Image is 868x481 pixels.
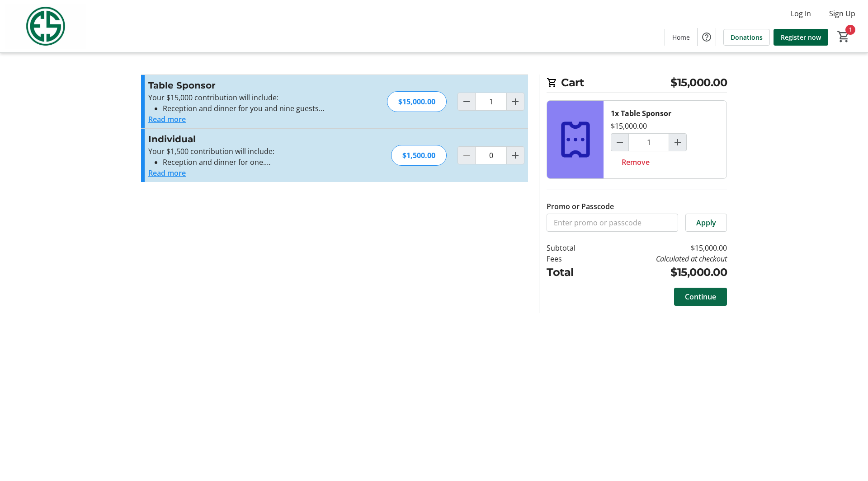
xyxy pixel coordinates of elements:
[685,214,727,232] button: Apply
[669,134,686,151] button: Increment by one
[611,153,660,171] button: Remove
[665,29,697,46] a: Home
[822,6,863,21] button: Sign Up
[163,103,346,114] li: Reception and dinner for you and nine guests
[599,243,727,253] td: $15,000.00
[611,134,628,151] button: Decrement by one
[148,114,186,125] button: Read more
[672,33,690,42] span: Home
[475,146,507,164] input: Individual Quantity
[829,8,855,19] span: Sign Up
[507,147,524,164] button: Increment by one
[547,75,727,93] h2: Cart
[696,217,716,228] span: Apply
[507,93,524,110] button: Increment by one
[774,29,828,46] a: Register now
[685,291,716,302] span: Continue
[163,157,346,168] li: Reception and dinner for one.
[547,243,599,253] td: Subtotal
[674,288,727,306] button: Continue
[723,29,770,46] a: Donations
[547,201,614,212] label: Promo or Passcode
[475,93,507,111] input: Table Sponsor Quantity
[731,33,763,42] span: Donations
[148,79,346,92] h3: Table Sponsor
[835,28,852,45] button: Cart
[148,132,346,146] h3: Individual
[547,264,599,280] td: Total
[148,92,346,103] p: Your $15,000 contribution will include:
[622,157,650,168] span: Remove
[628,133,669,151] input: Table Sponsor Quantity
[611,108,671,119] div: 1x Table Sponsor
[391,145,447,166] div: $1,500.00
[781,33,821,42] span: Register now
[547,214,678,232] input: Enter promo or passcode
[791,8,811,19] span: Log In
[148,146,346,157] p: Your $1,500 contribution will include:
[148,168,186,178] button: Read more
[698,28,716,46] button: Help
[458,93,475,110] button: Decrement by one
[547,253,599,264] td: Fees
[599,264,727,280] td: $15,000.00
[387,91,447,112] div: $15,000.00
[611,121,647,131] div: $15,000.00
[783,6,818,21] button: Log In
[599,253,727,264] td: Calculated at checkout
[670,75,727,91] span: $15,000.00
[5,4,86,49] img: Evans Scholars Foundation's Logo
